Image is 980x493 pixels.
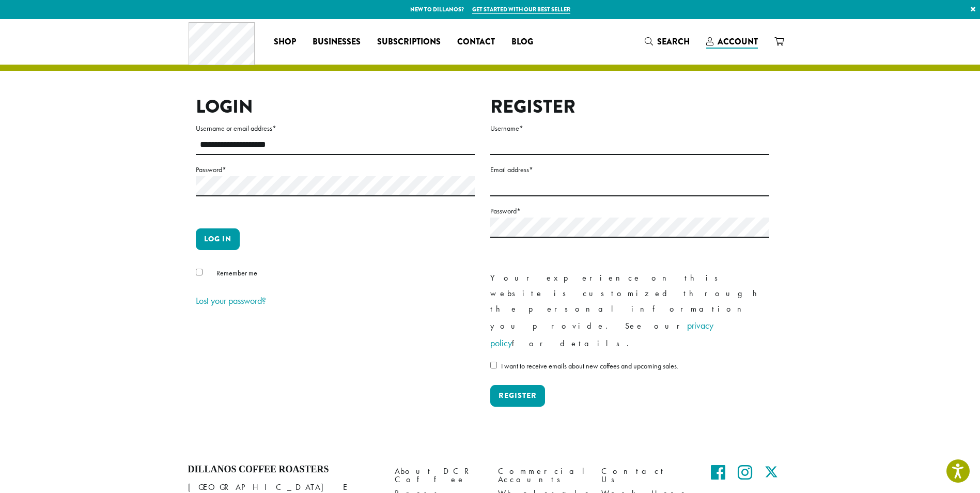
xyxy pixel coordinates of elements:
label: Password [490,205,769,218]
button: Log in [196,228,240,250]
a: Search [636,33,698,50]
a: Shop [266,34,304,50]
span: Search [657,36,690,48]
label: Username [490,122,769,135]
span: Remember me [216,268,257,278]
a: Lost your password? [196,295,266,306]
p: Your experience on this website is customized through the personal information you provide. See o... [490,270,769,352]
button: Register [490,385,545,407]
input: I want to receive emails about new coffees and upcoming sales. [490,362,497,368]
label: Username or email address [196,122,475,135]
label: Email address [490,163,769,176]
a: Get started with our best seller [472,5,570,14]
span: Shop [274,36,296,49]
a: Contact Us [601,464,689,486]
a: About DCR Coffee [395,464,483,486]
span: Blog [511,36,533,49]
span: Account [718,36,758,48]
h4: Dillanos Coffee Roasters [188,464,379,475]
label: Password [196,163,475,176]
span: Subscriptions [377,36,441,49]
a: Commercial Accounts [498,464,586,486]
h2: Register [490,96,769,118]
a: privacy policy [490,319,713,349]
h2: Login [196,96,475,118]
span: I want to receive emails about new coffees and upcoming sales. [501,361,678,371]
span: Businesses [313,36,361,49]
span: Contact [457,36,495,49]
